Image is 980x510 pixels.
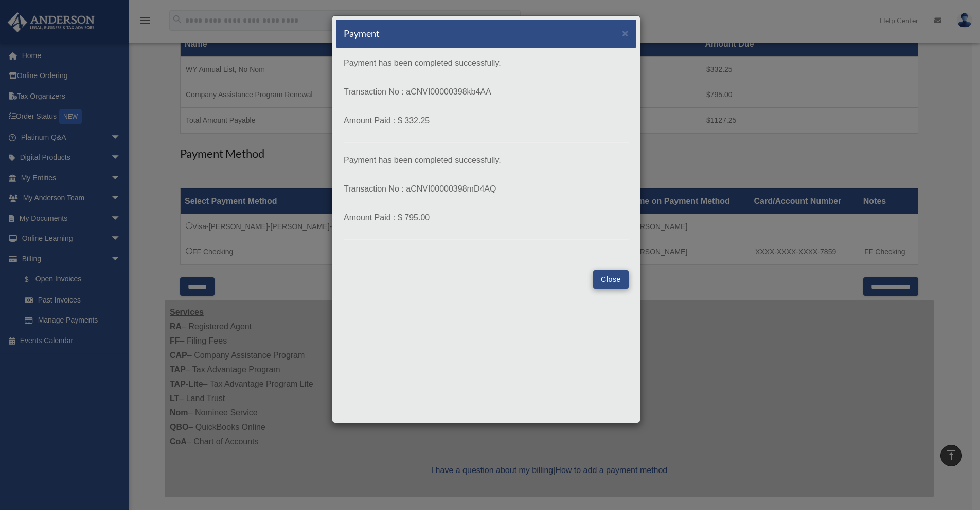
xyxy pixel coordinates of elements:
span: × [622,27,629,39]
p: Transaction No : aCNVI00000398mD4AQ [344,182,629,196]
p: Payment has been completed successfully. [344,153,629,167]
p: Payment has been completed successfully. [344,56,629,70]
button: Close [622,28,629,39]
p: Amount Paid : $ 795.00 [344,211,629,225]
h5: Payment [344,27,380,40]
p: Transaction No : aCNVI00000398kb4AA [344,85,629,99]
p: Amount Paid : $ 332.25 [344,114,629,128]
button: Close [593,270,629,289]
